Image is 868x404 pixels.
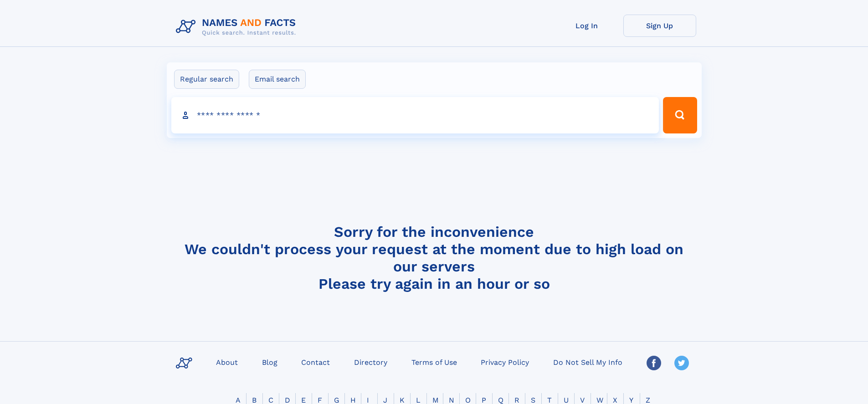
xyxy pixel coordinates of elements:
img: Facebook [647,356,661,370]
label: Email search [249,70,306,89]
a: Terms of Use [408,355,461,368]
label: Regular search [174,70,239,89]
a: Do Not Sell My Info [550,355,626,368]
a: Privacy Policy [477,355,533,368]
h4: Sorry for the inconvenience We couldn't process your request at the moment due to high load on ou... [172,223,696,292]
a: Log In [550,15,623,37]
img: Logo Names and Facts [172,15,303,39]
img: Twitter [674,356,689,370]
a: Blog [258,355,281,368]
a: Contact [298,355,334,368]
a: About [212,355,241,368]
a: Directory [350,355,391,368]
button: Search Button [663,97,697,133]
input: search input [171,97,659,133]
a: Sign Up [623,15,696,37]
